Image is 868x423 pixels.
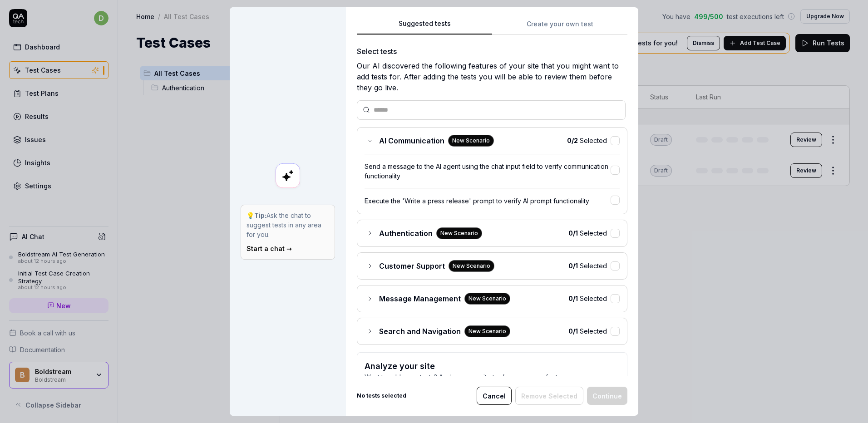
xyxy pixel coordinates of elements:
p: Want to add more tests? Analyze your site to discover more features. [365,372,620,382]
div: Our AI discovered the following features of your site that you might want to add tests for. After... [357,60,627,93]
div: New Scenario [464,293,510,305]
b: 0 / 1 [568,229,578,237]
button: Suggested tests [357,19,492,35]
button: Continue [587,387,627,405]
h3: Analyze your site [365,360,620,372]
span: AI Communication [379,135,444,146]
div: Select tests [357,46,627,57]
span: Selected [567,136,607,145]
div: Execute the 'Write a press release' prompt to verify AI prompt functionality [365,196,611,206]
div: Send a message to the AI agent using the chat input field to verify communication functionality [365,162,611,181]
b: 0 / 1 [568,295,578,302]
p: 💡 Ask the chat to suggest tests in any area for you. [247,211,329,239]
div: New Scenario [436,227,482,239]
b: 0 / 1 [568,327,578,335]
b: 0 / 2 [567,137,578,144]
span: Customer Support [379,261,445,271]
div: New Scenario [464,325,510,337]
div: New Scenario [449,260,494,272]
strong: Tip: [254,211,266,219]
button: Cancel [477,387,512,405]
span: Selected [568,294,607,303]
b: 0 / 1 [568,262,578,270]
span: Selected [568,261,607,271]
span: Authentication [379,228,433,239]
button: Remove Selected [515,387,583,405]
span: Selected [568,326,607,336]
a: Start a chat → [247,245,292,252]
span: Selected [568,228,607,238]
b: No tests selected [357,392,406,400]
button: Create your own test [492,19,627,35]
div: New Scenario [448,135,494,147]
span: Search and Navigation [379,326,461,337]
span: Message Management [379,293,461,304]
